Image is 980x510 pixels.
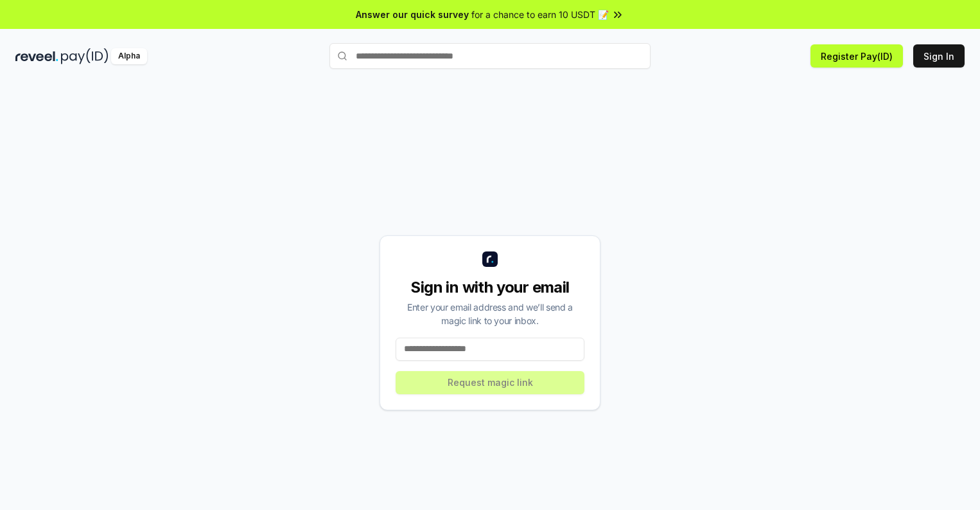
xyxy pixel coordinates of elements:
div: Enter your email address and we’ll send a magic link to your inbox. [396,300,584,327]
div: Sign in with your email [396,277,584,298]
div: Alpha [111,48,147,64]
img: reveel_dark [15,48,58,64]
img: pay_id [61,48,109,64]
img: logo_small [482,251,498,267]
button: Sign In [913,44,965,68]
span: Answer our quick survey [356,8,469,21]
button: Register Pay(ID) [810,44,903,68]
span: for a chance to earn 10 USDT 📝 [471,8,609,21]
